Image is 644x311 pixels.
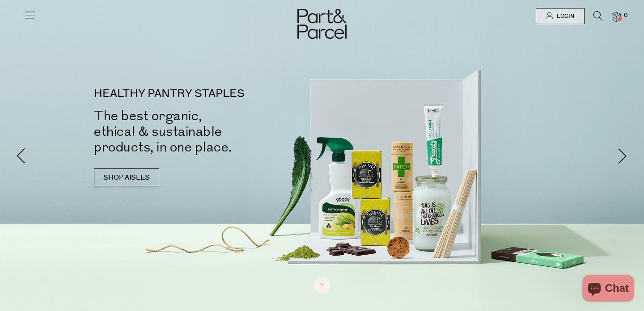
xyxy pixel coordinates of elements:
a: 0 [612,12,621,21]
a: Login [536,8,585,24]
inbox-online-store-chat: Shopify online store chat [580,275,637,304]
img: Part&Parcel [297,9,347,39]
span: 0 [622,12,630,20]
h2: The best organic, ethical & sustainable products, in one place. [94,108,335,155]
a: SHOP AISLES [94,168,159,186]
span: Login [555,13,574,20]
p: HEALTHY PANTRY STAPLES [94,88,335,99]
